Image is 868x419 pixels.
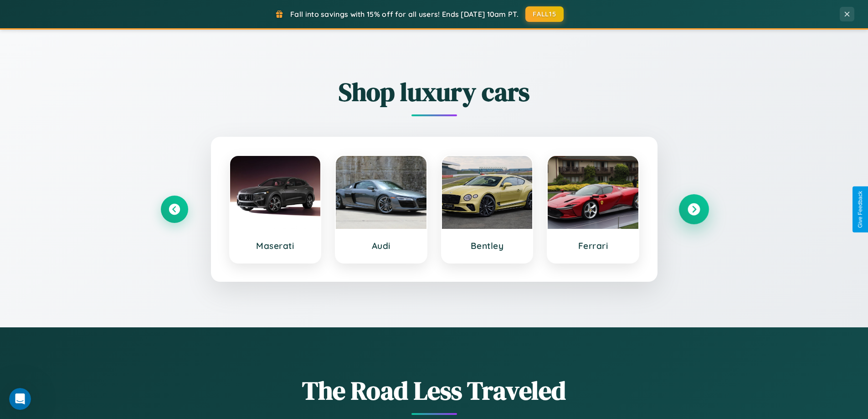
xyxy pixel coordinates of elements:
h3: Ferrari [557,240,629,251]
h1: The Road Less Traveled [161,373,708,408]
span: Fall into savings with 15% off for all users! Ends [DATE] 10am PT. [290,10,519,19]
h3: Maserati [239,240,312,251]
div: Give Feedback [857,191,863,228]
button: FALL15 [525,6,564,22]
h2: Shop luxury cars [161,74,708,109]
iframe: Intercom live chat [9,388,31,410]
h3: Audi [345,240,417,251]
h3: Bentley [451,240,524,251]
